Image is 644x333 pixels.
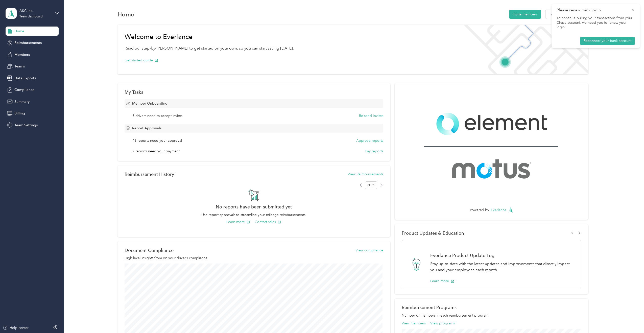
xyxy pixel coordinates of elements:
[255,219,281,225] button: Contact sales
[125,248,174,253] h2: Document Compliance
[402,230,464,236] span: Product Updates & Education
[356,138,383,143] button: Approve reports
[117,12,134,17] h1: Home
[365,181,377,189] span: 2025
[132,101,168,106] span: Member Onboarding
[125,45,294,52] p: Read our step-by-[PERSON_NAME] to get started on your own, so you can start saving [DATE].
[132,138,182,143] span: 48 reports need your approval
[402,321,426,326] button: View members
[430,278,454,284] button: Learn more
[125,89,383,95] div: My Tasks
[132,126,161,131] span: Report Approvals
[14,123,38,128] span: Team Settings
[557,7,627,13] p: Please renew bank login
[14,99,30,104] span: Summary
[545,10,588,19] button: Team summary export
[14,29,24,34] span: Home
[557,16,635,30] p: To continue pulling your transactions from your Chase account, we need you to renew your login
[125,33,294,41] h1: Welcome to Everlance
[359,113,383,118] button: Re-send invites
[3,325,29,330] button: Help center
[125,58,158,63] button: Get started guide
[430,321,455,326] button: View programs
[509,10,541,19] button: Invite members
[430,261,576,273] p: Stay up-to-date with the latest updates and improvements that directly impact you and your employ...
[132,149,180,154] span: 7 reports need your payment
[125,204,383,209] h2: No reports have been submitted yet
[402,313,581,318] p: Number of members in each reimbursement program.
[402,305,581,310] h2: Reimbursement Programs
[19,15,43,18] div: Team dashboard
[226,219,250,225] button: Learn more
[430,253,576,258] h1: Everlance Product Update Log
[580,37,635,45] button: Reconnect your bank account
[132,113,182,118] span: 3 drivers need to accept invites
[14,111,25,116] span: Billing
[616,305,644,333] iframe: Everlance-gr Chat Button Frame
[14,40,42,45] span: Reimbursements
[348,172,383,177] button: View Reimbursements
[125,255,383,261] p: High level insights from on your driver’s compliance.
[14,52,30,57] span: Members
[125,212,383,218] p: Use report approvals to streamline your mileage reimbursements.
[14,76,36,81] span: Data Exports
[14,64,25,69] span: Teams
[470,207,489,213] span: Powered by
[19,8,51,13] div: ASC Inc.
[355,248,383,253] button: View compliance
[459,25,588,74] img: Welcome to everlance
[14,87,34,92] span: Compliance
[125,172,174,177] h2: Reimbursement History
[402,90,581,200] img: Co-branding
[491,207,506,213] span: Everlance
[365,149,383,154] button: Pay reports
